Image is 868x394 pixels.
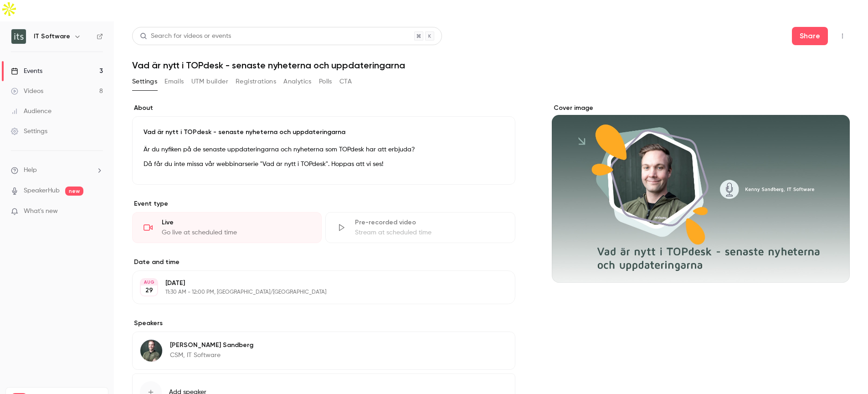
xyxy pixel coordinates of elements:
[11,67,42,76] div: Events
[132,212,322,243] div: LiveGo live at scheduled time
[65,187,83,196] span: new
[141,279,157,285] div: AUG
[24,207,58,216] span: What's new
[552,104,850,283] section: Cover image
[144,128,504,137] p: Vad är nytt i TOPdesk - senaste nyheterna och uppdateringarna
[132,319,515,328] label: Speakers
[132,199,515,208] p: Event type
[355,218,503,227] div: Pre-recorded video
[165,289,467,296] p: 11:30 AM - 12:00 PM, [GEOGRAPHIC_DATA]/[GEOGRAPHIC_DATA]
[11,87,43,96] div: Videos
[34,32,70,41] h6: IT Software
[283,74,312,89] button: Analytics
[132,104,515,113] label: About
[170,341,253,350] p: [PERSON_NAME] Sandberg
[355,228,503,237] div: Stream at scheduled time
[11,107,51,116] div: Audience
[339,74,352,89] button: CTA
[164,74,184,89] button: Emails
[132,258,515,267] label: Date and time
[165,279,467,288] p: [DATE]
[145,286,153,295] p: 29
[325,212,515,243] div: Pre-recorded videoStream at scheduled time
[11,127,47,136] div: Settings
[24,166,37,175] span: Help
[132,60,850,71] h1: Vad är nytt i TOPdesk - senaste nyheterna och uppdateringarna
[11,29,26,44] img: IT Software
[140,340,162,362] img: Kenny Sandberg
[162,218,310,227] div: Live
[319,74,332,89] button: Polls
[236,74,276,89] button: Registrations
[140,31,231,41] div: Search for videos or events
[144,144,504,155] p: Är du nyfiken på de senaste uppdateringarna och nyheterna som TOPdesk har att erbjuda?
[132,74,157,89] button: Settings
[11,166,103,175] li: help-dropdown-opener
[170,351,253,360] p: CSM, IT Software
[552,104,850,113] label: Cover image
[191,74,228,89] button: UTM builder
[24,186,60,196] a: SpeakerHub
[144,159,504,170] p: Då får du inte missa vår webbinarserie "Vad är nytt i TOPdesk". Hoppas att vi ses!
[792,27,828,45] button: Share
[132,332,515,370] div: Kenny Sandberg[PERSON_NAME] SandbergCSM, IT Software
[162,228,310,237] div: Go live at scheduled time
